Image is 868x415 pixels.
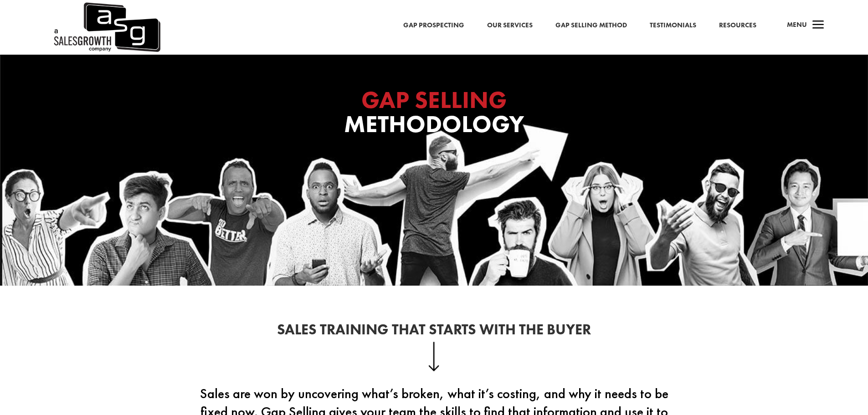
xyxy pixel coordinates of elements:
[403,20,464,31] a: Gap Prospecting
[487,20,533,31] a: Our Services
[361,84,507,115] span: GAP SELLING
[809,16,827,35] span: a
[188,323,680,342] h2: Sales Training That Starts With the Buyer
[555,20,627,31] a: Gap Selling Method
[650,20,696,31] a: Testimonials
[428,342,440,371] img: down-arrow
[719,20,756,31] a: Resources
[252,88,616,141] h1: Methodology
[787,20,807,29] span: Menu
